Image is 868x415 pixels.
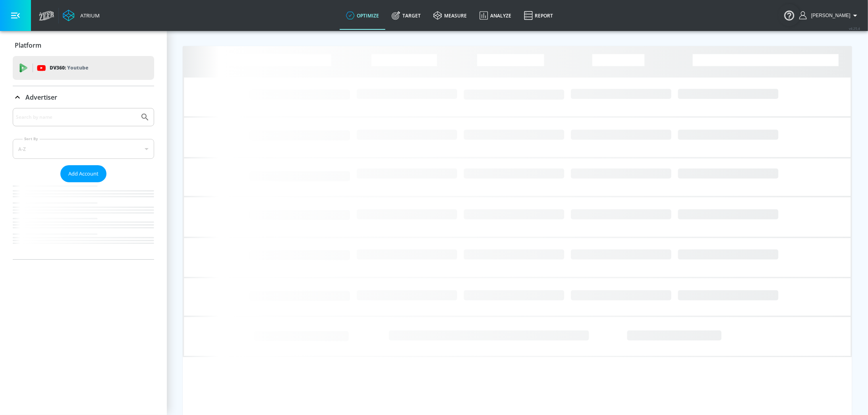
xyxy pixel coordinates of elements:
nav: list of Advertiser [13,182,154,259]
div: Advertiser [13,86,154,108]
div: Advertiser [13,108,154,259]
div: A-Z [13,139,154,159]
span: v 4.25.4 [849,26,860,31]
a: measure [427,1,473,30]
div: Platform [13,34,154,56]
a: Atrium [63,10,100,21]
button: Add Account [60,165,106,182]
a: optimize [340,1,385,30]
p: Platform [15,41,41,50]
input: Search by name [16,112,136,122]
p: Advertiser [25,93,57,102]
a: Target [385,1,427,30]
span: Add Account [68,169,99,178]
button: Open Resource Center [778,4,800,26]
a: Analyze [473,1,518,30]
div: Atrium [77,12,100,19]
span: login as: stephanie.wolklin@zefr.com [808,13,851,18]
div: DV360: Youtube [13,56,154,80]
p: DV360: [50,64,88,72]
p: Youtube [67,64,88,72]
label: Sort By [23,136,40,141]
button: [PERSON_NAME] [799,11,860,20]
a: Report [518,1,559,30]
